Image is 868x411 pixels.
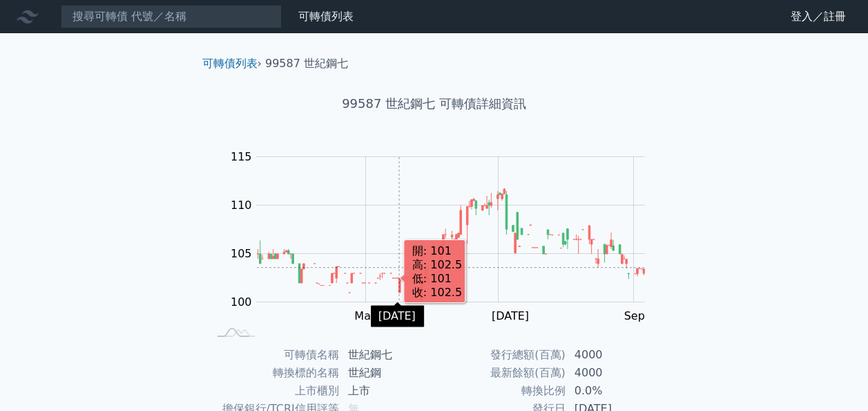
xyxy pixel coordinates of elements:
tspan: [DATE] [492,309,529,322]
h1: 99587 世紀鋼七 可轉債詳細資訊 [191,94,677,113]
a: 登入／註冊 [780,6,857,28]
g: Chart [223,150,665,322]
td: 世紀鋼 [340,364,434,382]
tspan: Sep [624,309,645,322]
a: 可轉債列表 [202,57,258,70]
li: 99587 世紀鋼七 [265,55,348,72]
td: 轉換標的名稱 [208,364,340,382]
tspan: 115 [231,150,252,163]
tspan: 100 [231,295,252,309]
td: 轉換比例 [434,382,566,400]
td: 最新餘額(百萬) [434,364,566,382]
td: 可轉債名稱 [208,346,340,364]
td: 發行總額(百萬) [434,346,566,364]
a: 可轉債列表 [298,10,354,23]
td: 0.0% [566,382,661,400]
td: 上市櫃別 [208,382,340,400]
tspan: 110 [231,199,252,212]
tspan: May [354,309,377,322]
li: › [202,55,262,72]
td: 上市 [340,382,434,400]
input: 搜尋可轉債 代號／名稱 [61,5,282,28]
td: 4000 [566,346,661,364]
tspan: 105 [231,247,252,260]
td: 4000 [566,364,661,382]
td: 世紀鋼七 [340,346,434,364]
